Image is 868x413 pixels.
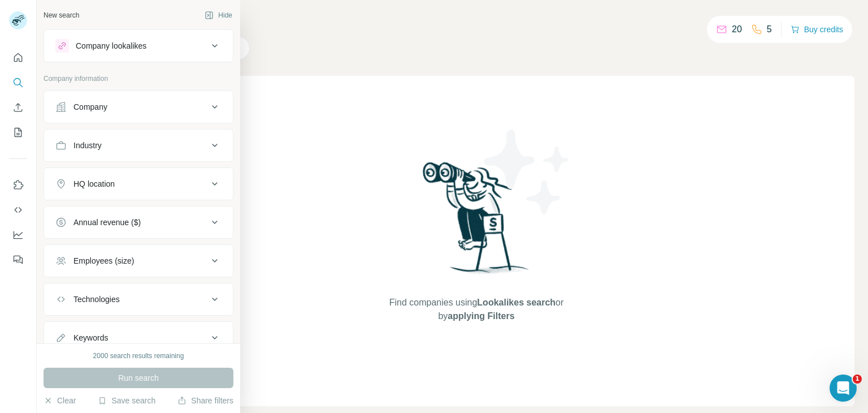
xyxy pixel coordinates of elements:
div: Company lookalikes [76,40,146,51]
button: My lists [9,122,27,143]
span: 1 [853,375,862,384]
button: Company [44,93,233,121]
button: Technologies [44,286,233,313]
div: New search [44,10,79,20]
h4: Search [98,14,854,29]
button: Enrich CSV [9,97,27,118]
button: Save search [98,395,155,406]
div: Keywords [73,332,108,343]
div: HQ location [73,178,115,190]
iframe: Intercom live chat [830,375,857,402]
button: Use Surfe on LinkedIn [9,175,27,195]
div: 2000 search results remaining [93,351,184,361]
span: Find companies using or by [386,296,567,323]
div: Company [73,101,107,113]
button: Company lookalikes [44,32,233,59]
button: Hide [197,7,240,24]
button: Industry [44,132,233,159]
div: Annual revenue ($) [73,217,141,228]
p: 20 [732,23,742,36]
button: Employees (size) [44,247,233,274]
button: Keywords [44,324,233,351]
button: Buy credits [791,21,843,37]
button: Search [9,72,27,93]
img: Surfe Illustration - Woman searching with binoculars [418,159,535,285]
button: Share filters [177,395,233,406]
span: Lookalikes search [477,298,555,307]
p: Company information [44,74,233,84]
button: Quick start [9,48,27,68]
p: 5 [767,23,772,36]
button: Use Surfe API [9,200,27,220]
button: Feedback [9,249,27,270]
div: Employees (size) [73,255,134,266]
button: Clear [44,395,76,406]
span: applying Filters [448,311,514,321]
img: Surfe Illustration - Stars [476,121,578,223]
button: Annual revenue ($) [44,209,233,236]
button: Dashboard [9,225,27,245]
div: Technologies [73,294,120,305]
div: Industry [73,140,102,151]
button: HQ location [44,170,233,197]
